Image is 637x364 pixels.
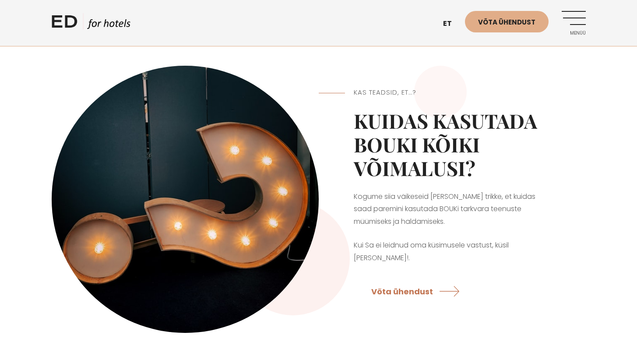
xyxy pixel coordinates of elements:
[354,191,551,228] p: Kogume siia väikeseid [PERSON_NAME] trikke, et kuidas saad paremini kasutada BOUKi tarkvara teenu...
[354,239,551,265] p: Kui Sa ei leidnud oma küsimusele vastust, küsil [PERSON_NAME]!.
[439,13,465,35] a: et
[52,13,130,35] a: ED HOTELS
[52,66,319,333] img: KKK
[562,31,586,36] span: Menüü
[371,279,464,303] a: Võta ühendust
[465,11,549,32] a: Võta ühendust
[354,88,551,98] h5: Kas teadsid, et…?
[562,11,586,35] a: Menüü
[354,109,551,180] h2: Kuidas kasutada BOUKi kõiki võimalusi?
